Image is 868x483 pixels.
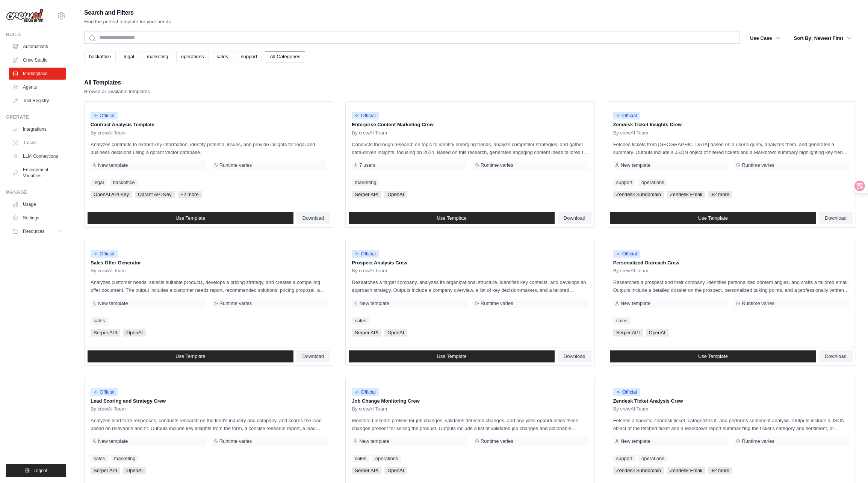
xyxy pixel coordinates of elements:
a: operations [638,179,667,186]
span: Use Template [437,215,466,221]
span: By crewAI Team [613,130,649,136]
p: Monitors LinkedIn profiles for job changes, validates detected changes, and analyzes opportunitie... [352,417,588,432]
span: Official [613,388,640,396]
a: Download [558,212,591,224]
h2: Search and Filters [84,8,171,18]
span: +2 more [178,191,202,198]
span: Resources [23,228,44,234]
a: Download [819,212,853,224]
img: Logo [6,9,44,23]
a: marketing [352,179,379,186]
a: sales [91,455,108,462]
span: OpenAI [123,467,146,474]
p: Researches a prospect and their company, identifies personalized content angles, and crafts a tai... [613,278,850,294]
span: By crewAI Team [91,268,126,274]
span: Zendesk Email [667,191,705,198]
span: Serper API [352,191,381,198]
p: Enterprise Content Marketing Crew [352,121,588,128]
span: New template [359,300,389,306]
span: By crewAI Team [91,406,126,412]
a: Integrations [9,123,66,135]
span: New template [621,438,650,444]
a: backoffice [110,179,138,186]
a: legal [119,51,139,62]
a: Use Template [349,212,555,224]
a: Download [296,212,330,224]
span: Runtime varies [481,438,513,444]
span: Serper API [352,467,381,474]
span: By crewAI Team [613,268,649,274]
span: Runtime varies [742,438,774,444]
span: Download [564,353,585,359]
span: New template [98,162,128,168]
span: Runtime varies [219,162,252,168]
span: Official [91,250,118,258]
a: sales [212,51,233,62]
a: Use Template [349,350,555,362]
p: Fetches tickets from [GEOGRAPHIC_DATA] based on a user's query, analyzes them, and generates a su... [613,140,850,156]
span: OpenAI [646,329,668,337]
a: operations [176,51,209,62]
a: legal [91,179,107,186]
span: Serper API [352,329,381,337]
p: Personalized Outreach Crew [613,259,850,267]
span: Runtime varies [742,300,774,306]
a: Tool Registry [9,95,66,107]
span: By crewAI Team [352,406,387,412]
span: Official [613,112,640,119]
span: OpenAI API Key [91,191,132,198]
span: New template [359,438,389,444]
span: Official [91,388,118,396]
a: sales [613,317,631,325]
p: Contract Analysis Template [91,121,327,128]
a: marketing [142,51,173,62]
span: OpenAI [384,191,407,198]
span: Serper API [91,467,120,474]
a: LLM Connections [9,150,66,162]
a: Traces [9,137,66,149]
a: support [613,179,635,186]
p: Sales Offer Generator [91,259,327,267]
span: Zendesk Subdomain [613,191,664,198]
span: +2 more [708,191,732,198]
span: Official [352,388,379,396]
p: Analyzes customer needs, selects suitable products, develops a pricing strategy, and creates a co... [91,278,327,294]
a: Settings [9,212,66,224]
a: backoffice [84,51,116,62]
span: New template [621,162,650,168]
div: Manage [6,189,66,195]
a: support [236,51,262,62]
p: Researches a target company, analyzes its organizational structure, identifies key contacts, and ... [352,278,588,294]
a: Environment Variables [9,164,66,182]
button: Sort By: Newest First [789,32,856,45]
span: Use Template [698,215,728,221]
a: Use Template [88,212,293,224]
span: By crewAI Team [91,130,126,136]
span: Zendesk Email [667,467,705,474]
p: Job Change Monitoring Crew [352,397,588,405]
button: Resources [9,225,66,237]
a: sales [352,317,369,325]
span: By crewAI Team [352,268,387,274]
span: Download [825,215,847,221]
div: Operate [6,114,66,120]
span: Runtime varies [481,162,513,168]
span: Download [825,353,847,359]
span: Runtime varies [219,438,252,444]
a: operations [638,455,667,462]
h2: All Templates [84,77,150,88]
p: Lead Scoring and Strategy Crew [91,397,327,405]
span: Official [352,112,379,119]
a: All Categories [265,51,305,62]
span: Use Template [698,353,728,359]
span: Qdrant API Key [135,191,175,198]
span: +2 more [708,467,732,474]
a: Use Template [610,212,816,224]
a: support [613,455,635,462]
span: Download [302,215,324,221]
a: Download [558,350,591,362]
span: 7 users [359,162,375,168]
span: New template [98,300,128,306]
span: OpenAI [384,467,407,474]
span: By crewAI Team [613,406,649,412]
